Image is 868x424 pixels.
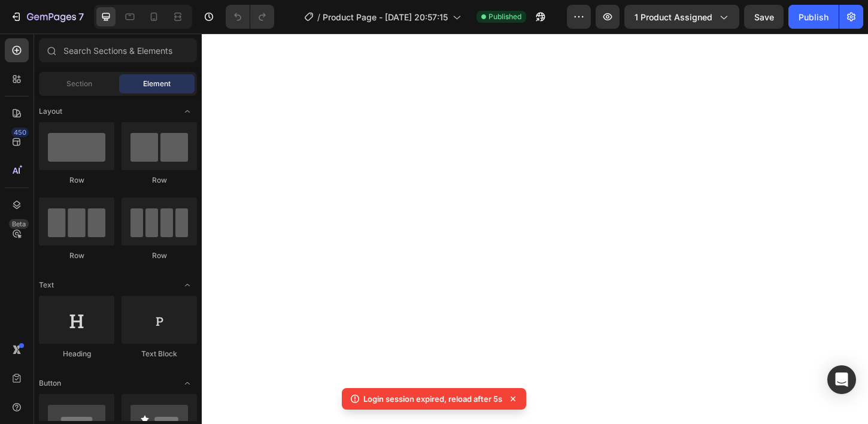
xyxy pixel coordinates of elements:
span: Toggle open [178,102,197,121]
div: Text Block [122,349,197,359]
div: Row [122,250,197,261]
span: Button [39,378,61,389]
button: Save [744,5,784,29]
span: Text [39,280,54,290]
div: Heading [39,349,114,359]
button: Publish [788,5,839,29]
p: 7 [78,10,84,24]
p: Login session expired, reload after 5s [363,393,502,405]
div: Undo/Redo [226,5,274,29]
button: 7 [5,5,89,29]
button: 1 product assigned [624,5,739,29]
iframe: Design area [202,34,868,424]
div: Publish [799,11,828,23]
span: Product Page - [DATE] 20:57:15 [323,11,448,23]
div: Row [122,175,197,186]
span: Layout [39,106,62,117]
span: Published [488,11,521,22]
input: Search Sections & Elements [39,38,197,62]
span: Element [143,78,171,89]
span: Section [66,78,92,89]
span: 1 product assigned [635,11,712,23]
div: Open Intercom Messenger [827,365,856,394]
span: Toggle open [178,374,197,393]
span: / [317,11,320,23]
div: Row [39,250,114,261]
div: Row [39,175,114,186]
span: Save [754,12,774,22]
div: 450 [11,128,29,137]
div: Beta [9,219,29,229]
span: Toggle open [178,275,197,295]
